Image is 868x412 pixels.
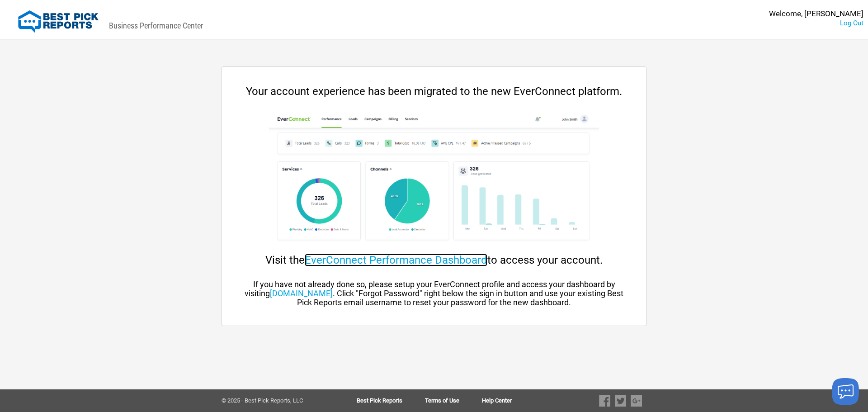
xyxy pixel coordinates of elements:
[240,85,628,98] div: Your account experience has been migrated to the new EverConnect platform.
[425,398,482,404] a: Terms of Use
[769,9,863,19] div: Welcome, [PERSON_NAME]
[240,280,628,307] div: If you have not already done so, please setup your EverConnect profile and access your dashboard ...
[18,10,99,33] img: Best Pick Reports Logo
[305,254,487,266] a: EverConnect Performance Dashboard
[222,398,328,404] div: © 2025 - Best Pick Reports, LLC
[270,289,333,298] a: [DOMAIN_NAME]
[482,398,512,404] a: Help Center
[840,19,863,27] a: Log Out
[240,254,628,266] div: Visit the to access your account.
[832,378,859,405] button: Launch chat
[357,398,425,404] a: Best Pick Reports
[269,111,599,247] img: cp-dashboard.png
